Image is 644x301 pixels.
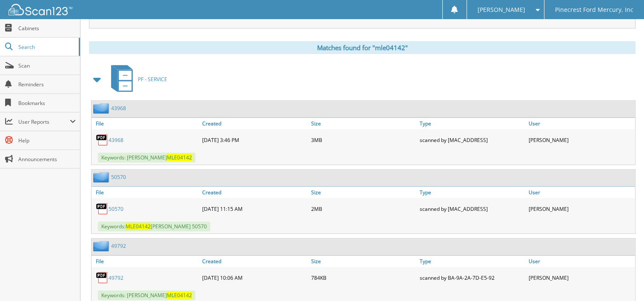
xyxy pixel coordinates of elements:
[18,62,76,69] span: Scan
[111,105,126,112] a: 43968
[96,133,109,146] img: PDF.png
[93,103,111,114] img: folder2.png
[92,118,200,129] a: File
[98,153,195,162] span: Keywords: [PERSON_NAME]
[109,274,123,281] a: 49792
[18,156,76,163] span: Announcements
[200,187,309,198] a: Created
[126,223,151,230] span: MLE04142
[418,131,526,148] div: scanned by [MAC_ADDRESS]
[138,76,167,83] span: PF - SERVICE
[200,256,309,267] a: Created
[309,269,418,286] div: 784KB
[111,173,126,181] a: 50570
[418,118,526,129] a: Type
[167,154,192,161] span: MLE04142
[200,269,309,286] div: [DATE] 10:06 AM
[92,256,200,267] a: File
[96,202,109,215] img: PDF.png
[527,131,635,148] div: [PERSON_NAME]
[93,172,111,182] img: folder2.png
[109,136,123,144] a: 43968
[478,7,525,12] span: [PERSON_NAME]
[106,62,167,96] a: PF - SERVICE
[527,269,635,286] div: [PERSON_NAME]
[93,241,111,251] img: folder2.png
[89,41,635,54] div: Matches found for "mle04142"
[527,118,635,129] a: User
[18,25,76,32] span: Cabinets
[9,4,72,15] img: scan123-logo-white.svg
[167,292,192,299] span: MLE04142
[309,200,418,217] div: 2MB
[309,131,418,148] div: 3MB
[200,118,309,129] a: Created
[418,200,526,217] div: scanned by [MAC_ADDRESS]
[98,290,195,300] span: Keywords: [PERSON_NAME]
[309,118,418,129] a: Size
[96,271,109,284] img: PDF.png
[18,43,74,51] span: Search
[527,256,635,267] a: User
[98,221,210,231] span: Keywords: [PERSON_NAME] 50570
[18,118,70,125] span: User Reports
[200,200,309,217] div: [DATE] 11:15 AM
[601,260,644,301] iframe: Chat Widget
[527,187,635,198] a: User
[18,99,76,107] span: Bookmarks
[418,269,526,286] div: scanned by BA-9A-2A-7D-E5-92
[527,200,635,217] div: [PERSON_NAME]
[418,187,526,198] a: Type
[309,256,418,267] a: Size
[309,187,418,198] a: Size
[18,81,76,88] span: Reminders
[200,131,309,148] div: [DATE] 3:46 PM
[92,187,200,198] a: File
[18,137,76,144] span: Help
[555,7,633,12] span: Pinecrest Ford Mercury, Inc
[109,205,123,213] a: 50570
[418,256,526,267] a: Type
[111,242,126,250] a: 49792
